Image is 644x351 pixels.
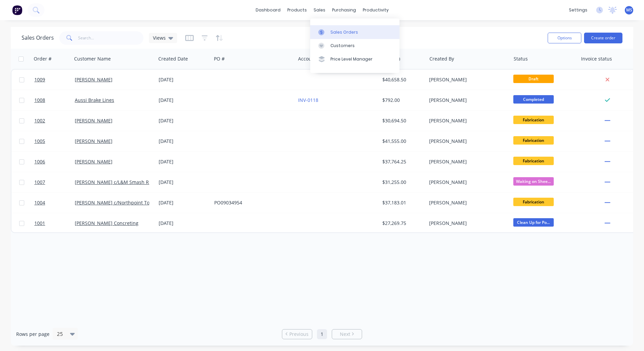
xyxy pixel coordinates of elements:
[34,117,45,124] span: 1002
[382,179,422,186] div: $31,255.00
[158,55,188,62] div: Created Date
[282,331,312,338] a: Previous page
[284,5,310,15] div: products
[513,136,554,145] span: Fabrication
[75,199,159,206] a: [PERSON_NAME] c/Northpoint Toyota
[34,138,45,145] span: 1005
[513,116,554,124] span: Fabrication
[566,5,591,15] div: settings
[159,158,209,165] div: [DATE]
[429,199,504,206] div: [PERSON_NAME]
[34,70,75,90] a: 1009
[34,152,75,172] a: 1006
[317,329,327,339] a: Page 1 is your current page
[34,55,52,62] div: Order #
[75,220,138,226] a: [PERSON_NAME] Concreting
[34,111,75,131] a: 1002
[298,97,318,103] a: INV-0118
[159,76,209,83] div: [DATE]
[429,76,504,83] div: [PERSON_NAME]
[214,199,289,206] div: PO09034954
[329,5,359,15] div: purchasing
[75,117,112,124] a: [PERSON_NAME]
[513,218,554,227] span: Clean Up for Po...
[16,331,50,338] span: Rows per page
[429,179,504,186] div: [PERSON_NAME]
[74,55,111,62] div: Customer Name
[34,213,75,233] a: 1001
[340,331,350,338] span: Next
[513,157,554,165] span: Fabrication
[34,90,75,110] a: 1008
[214,55,225,62] div: PO #
[153,34,166,41] span: Views
[78,31,144,45] input: Search...
[34,172,75,192] a: 1007
[159,97,209,104] div: [DATE]
[34,76,45,83] span: 1009
[12,5,22,15] img: Factory
[34,97,45,104] span: 1008
[513,177,554,186] span: Waiting on Shee...
[289,331,309,338] span: Previous
[75,76,112,83] a: [PERSON_NAME]
[584,33,622,43] button: Create order
[330,29,358,35] div: Sales Orders
[429,220,504,227] div: [PERSON_NAME]
[279,329,365,339] ul: Pagination
[581,55,612,62] div: Invoice status
[382,158,422,165] div: $37,764.25
[429,138,504,145] div: [PERSON_NAME]
[22,35,54,41] h1: Sales Orders
[513,95,554,104] span: Completed
[310,25,399,39] a: Sales Orders
[382,76,422,83] div: $40,658.50
[310,52,399,66] a: Price Level Manager
[514,55,528,62] div: Status
[159,138,209,145] div: [DATE]
[382,97,422,104] div: $792.00
[513,198,554,206] span: Fabrication
[382,117,422,124] div: $30,694.50
[429,117,504,124] div: [PERSON_NAME]
[310,5,329,15] div: sales
[159,199,209,206] div: [DATE]
[34,220,45,227] span: 1001
[382,138,422,145] div: $41,555.00
[310,39,399,52] a: Customers
[429,158,504,165] div: [PERSON_NAME]
[75,97,114,103] a: Aussi Brake Lines
[34,131,75,151] a: 1005
[159,117,209,124] div: [DATE]
[75,138,112,144] a: [PERSON_NAME]
[75,158,112,165] a: [PERSON_NAME]
[159,220,209,227] div: [DATE]
[332,331,362,338] a: Next page
[548,33,581,43] button: Options
[298,55,343,62] div: Accounting Order #
[429,97,504,104] div: [PERSON_NAME]
[34,193,75,213] a: 1004
[75,179,163,185] a: [PERSON_NAME] c/L&M Smash Repairs
[252,5,284,15] a: dashboard
[34,199,45,206] span: 1004
[359,5,392,15] div: productivity
[330,56,373,62] div: Price Level Manager
[429,55,454,62] div: Created By
[34,179,45,186] span: 1007
[626,7,632,13] span: MS
[382,199,422,206] div: $37,183.01
[382,220,422,227] div: $27,269.75
[34,158,45,165] span: 1006
[330,43,355,49] div: Customers
[513,75,554,83] span: Draft
[159,179,209,186] div: [DATE]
